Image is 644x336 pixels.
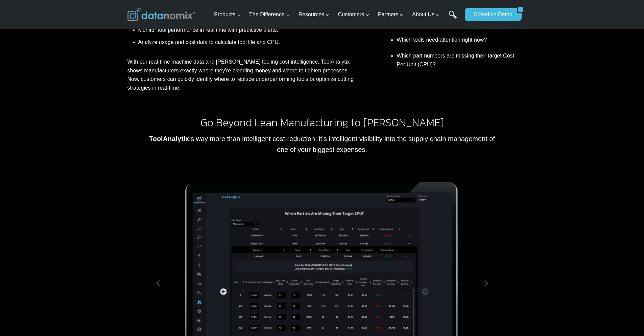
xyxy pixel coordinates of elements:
li: Which tools need attention right now? [397,32,517,48]
img: Datanomix [127,8,195,21]
li: Which part numbers are missing their target Cost Per Unit (CPU)? [397,48,517,72]
a: Schedule Demo [465,8,517,21]
h2: Go Beyond Lean Manufacturing to [PERSON_NAME] [146,117,498,128]
li: Analyze usage and cost data to calculate tool life and CPU. [138,38,359,47]
span: Last Name [152,0,174,6]
span: Partners [378,10,404,19]
p: With our real-time machine data and [PERSON_NAME] tooling cost intelligence, ToolAnalytix shows m... [127,58,359,92]
a: Terms [76,151,86,156]
strong: ToolAnalytix [149,135,189,142]
span: State/Region [152,84,178,90]
a: Search [449,10,457,26]
span: Phone number [152,28,183,34]
nav: Primary Navigation [211,4,461,26]
button: Previous slide [152,273,165,293]
p: is way more than intelligent cost-reduction; it’s intelligent visibility into the supply chain ma... [146,133,498,155]
li: Monitor tool performance in real time with predictive alerts. [138,22,359,38]
span: The Difference [249,10,290,19]
span: About Us [412,10,440,19]
button: Go to first slide [479,273,493,293]
span: Products [214,10,241,19]
span: Resources [299,10,330,19]
a: Privacy Policy [92,151,114,156]
span: Customers [338,10,369,19]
